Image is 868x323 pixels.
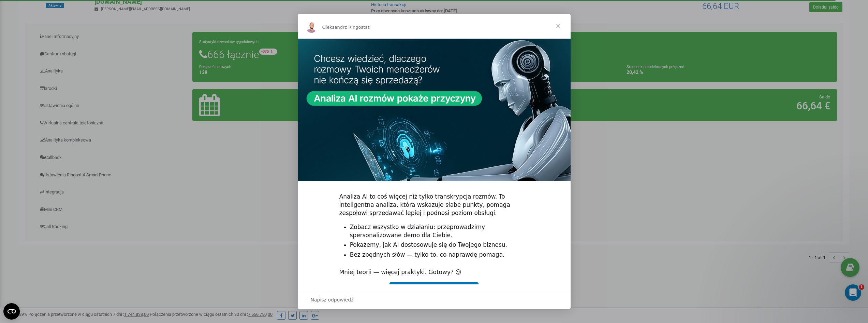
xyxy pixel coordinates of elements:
span: Oleksandr [322,25,345,30]
img: Profile image for Oleksandr [306,22,317,33]
div: Analiza AI to coś więcej niż tylko transkrypcja rozmów. To inteligentna analiza, która wskazuje s... [339,193,529,217]
li: Bez zbędnych słów — tylko to, co naprawdę pomaga. [350,251,529,259]
button: Open CMP widget [3,303,20,320]
li: Pokażemy, jak AI dostosowuje się do Twojego biznesu. [350,241,529,249]
div: Mniej teorii — więcej praktyki. Gotowy? 😉 [339,268,529,277]
span: Napisz odpowiedź [311,295,354,304]
div: Otwórz rozmowę i odpowiedz [298,290,571,309]
li: Zobacz wszystko w działaniu: przeprowadzimy spersonalizowane demo dla Ciebie. [350,223,529,240]
span: Zamknij [546,14,571,38]
span: z Ringostat [344,25,369,30]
